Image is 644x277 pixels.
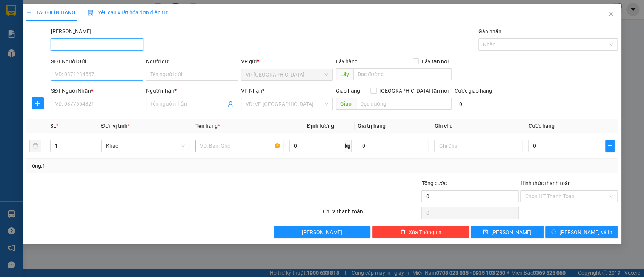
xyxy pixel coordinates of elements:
[545,226,618,238] button: printer[PERSON_NAME] và In
[344,140,352,152] span: kg
[356,98,452,110] input: Dọc đường
[241,88,262,94] span: VP Nhận
[372,226,469,238] button: deleteXóa Thông tin
[551,229,556,235] span: printer
[419,57,452,66] span: Lấy tận nơi
[88,10,94,16] img: icon
[528,123,554,129] span: Cước hàng
[353,68,452,80] input: Dọc đường
[358,140,429,152] input: 0
[358,123,386,129] span: Giá trị hàng
[51,28,91,34] label: Mã ĐH
[606,143,614,149] span: plus
[434,140,522,152] input: Ghi Chú
[274,226,371,238] button: [PERSON_NAME]
[51,87,143,95] div: SĐT Người Nhận
[336,68,353,80] span: Lấy
[421,180,446,186] span: Tổng cước
[51,57,143,66] div: SĐT Người Gửi
[455,88,492,94] label: Cước giao hàng
[431,119,525,133] th: Ghi chú
[336,88,360,94] span: Giao hàng
[302,228,342,236] span: [PERSON_NAME]
[51,38,143,51] input: Mã ĐH
[26,10,32,15] span: plus
[246,69,329,80] span: VP chợ Mũi Né
[336,58,358,64] span: Lấy hàng
[32,97,44,109] button: plus
[559,228,612,236] span: [PERSON_NAME] và In
[146,87,238,95] div: Người nhận
[241,57,333,66] div: VP gửi
[195,140,283,152] input: VD: Bàn, Ghế
[377,87,452,95] span: [GEOGRAPHIC_DATA] tận nơi
[50,123,56,129] span: SL
[195,123,220,129] span: Tên hàng
[88,9,167,15] span: Yêu cầu xuất hóa đơn điện tử
[608,11,614,17] span: close
[520,180,570,186] label: Hình thức thanh toán
[29,162,249,170] div: Tổng: 1
[400,229,406,235] span: delete
[227,101,234,107] span: user-add
[32,100,43,106] span: plus
[483,229,488,235] span: save
[101,123,130,129] span: Đơn vị tính
[600,4,621,25] button: Close
[336,98,356,110] span: Giao
[478,28,501,34] label: Gán nhãn
[29,140,41,152] button: delete
[491,228,532,236] span: [PERSON_NAME]
[26,9,75,15] span: TẠO ĐƠN HÀNG
[146,57,238,66] div: Người gửi
[322,207,421,220] div: Chưa thanh toán
[409,228,441,236] span: Xóa Thông tin
[471,226,543,238] button: save[PERSON_NAME]
[106,140,185,152] span: Khác
[605,140,615,152] button: plus
[307,123,334,129] span: Định lượng
[455,98,523,110] input: Cước giao hàng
